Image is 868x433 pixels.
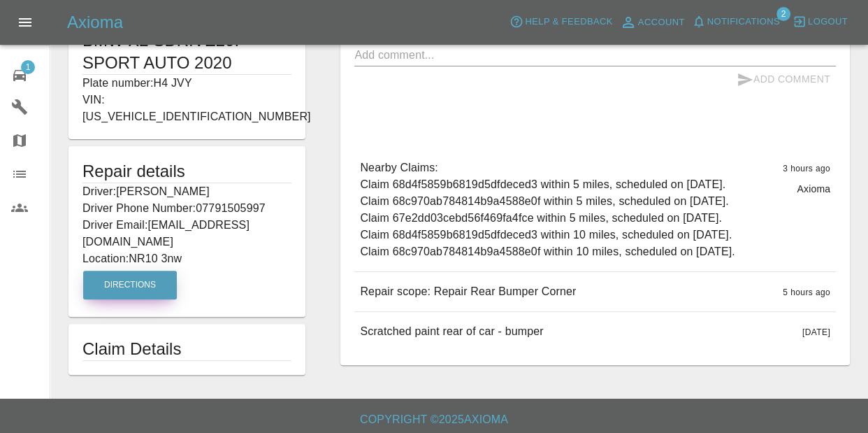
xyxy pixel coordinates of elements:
h1: Claim Details [82,338,291,360]
span: 5 hours ago [783,288,830,297]
p: Plate number: H4 JVY [82,75,291,92]
p: Driver Phone Number: 07791505997 [82,200,291,217]
p: Driver: [PERSON_NAME] [82,183,291,200]
p: Driver Email: [EMAIL_ADDRESS][DOMAIN_NAME] [82,217,291,250]
span: [DATE] [802,327,830,337]
p: Axioma [797,182,830,196]
p: Repair scope: Repair Rear Bumper Corner [360,283,576,300]
h5: Repair details [82,160,291,183]
span: 2 [776,7,790,21]
button: Directions [83,271,177,299]
span: Notifications [707,14,780,30]
button: Logout [789,11,851,33]
button: Help & Feedback [506,11,616,33]
button: Notifications [688,11,783,33]
span: 3 hours ago [783,164,830,173]
p: VIN: [US_VEHICLE_IDENTIFICATION_NUMBER] [82,92,291,125]
a: Account [616,11,688,34]
button: Open drawer [8,6,42,39]
h6: Copyright © 2025 Axioma [11,410,857,430]
p: Nearby Claims: Claim 68d4f5859b6819d5dfdeced3 within 5 miles, scheduled on [DATE]. Claim 68c970ab... [360,159,735,260]
span: Account [638,15,685,31]
span: 1 [21,60,35,74]
span: Logout [808,14,848,30]
p: Scratched paint rear of car - bumper [360,323,543,340]
h5: Axioma [67,11,123,34]
span: Help & Feedback [525,14,612,30]
p: Location: NR10 3nw [82,250,291,267]
h1: BMW X2 SDRIVE20I SPORT AUTO 2020 [82,29,291,74]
